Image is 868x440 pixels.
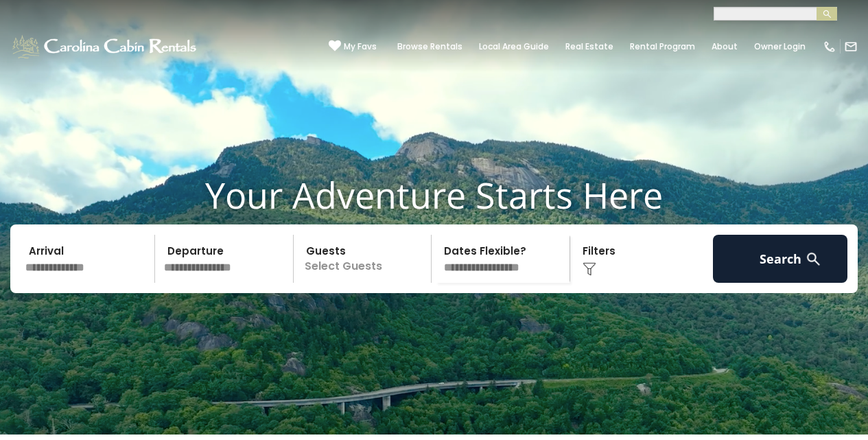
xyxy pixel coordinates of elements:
a: About [705,37,744,56]
img: phone-regular-white.png [823,40,836,54]
a: Local Area Guide [472,37,556,56]
button: Search [713,235,847,283]
img: filter--v1.png [583,262,596,276]
h1: Your Adventure Starts Here [10,174,858,216]
span: My Favs [344,40,377,53]
a: My Favs [329,40,377,54]
a: Rental Program [623,37,702,56]
img: mail-regular-white.png [844,40,858,54]
img: search-regular-white.png [805,251,822,268]
p: Select Guests [298,235,432,283]
a: Browse Rentals [390,37,469,56]
a: Owner Login [747,37,812,56]
a: Real Estate [559,37,620,56]
img: White-1-1-2.png [10,33,200,60]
